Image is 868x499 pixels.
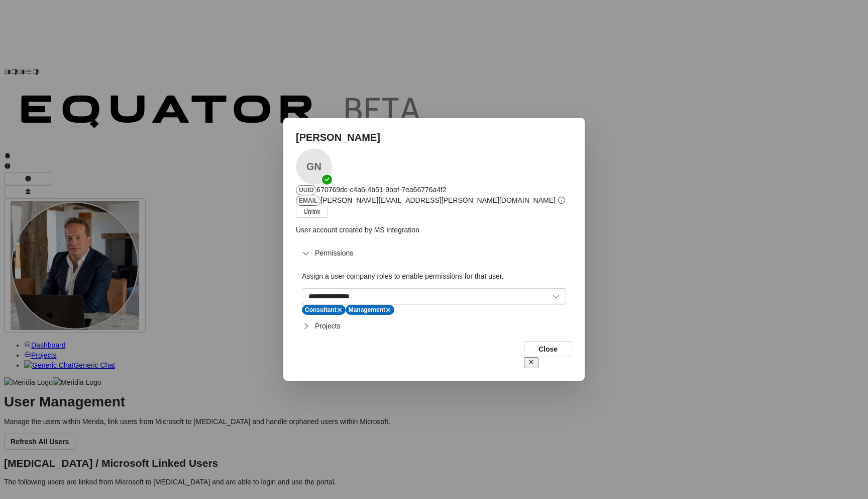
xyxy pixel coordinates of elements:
div: Management [346,305,394,315]
h2: [PERSON_NAME] [296,130,572,144]
p: User account created by MS integration [296,225,572,235]
button: Unlink [296,206,328,218]
span: GN [296,148,332,185]
div: UUID [296,185,316,195]
button: Permissions [296,242,572,264]
button: information [556,194,568,206]
div: EMAIL [296,196,320,206]
div: Consultant [302,305,346,315]
button: Projects [296,315,572,337]
button: Close [524,341,572,357]
div: available [322,175,332,185]
span: Graham Nicol [296,148,332,185]
label: [PERSON_NAME][EMAIL_ADDRESS][PERSON_NAME][DOMAIN_NAME] [320,196,556,204]
p: Assign a user company roles to enable permissions for that user. [302,271,566,281]
span: 670769dc-c4a6-4b51-9baf-7ea66776a4f2 [316,186,446,194]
